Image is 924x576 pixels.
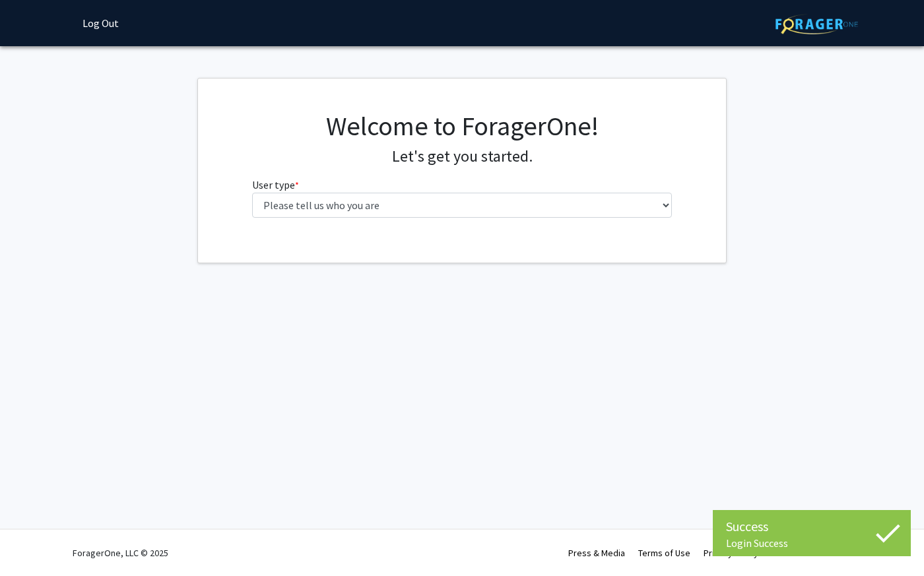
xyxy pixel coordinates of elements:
[704,547,758,559] a: Privacy Policy
[726,517,898,536] div: Success
[775,14,858,34] img: ForagerOne Logo
[252,147,673,166] h4: Let's get you started.
[73,530,168,576] div: ForagerOne, LLC © 2025
[568,547,625,559] a: Press & Media
[252,110,673,142] h1: Welcome to ForagerOne!
[726,536,898,550] div: Login Success
[252,177,299,193] label: User type
[638,547,690,559] a: Terms of Use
